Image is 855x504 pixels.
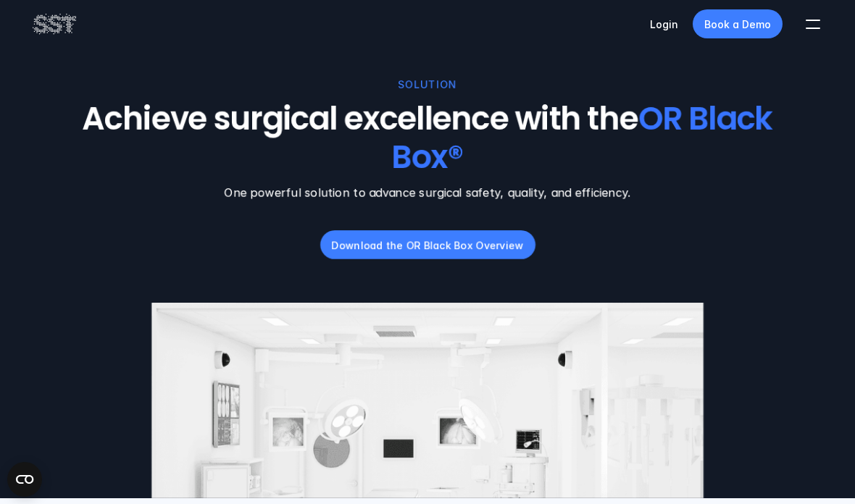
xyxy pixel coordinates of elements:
p: Download the OR Black Box Overview [332,238,524,253]
p: Book a Demo [704,17,771,32]
span: OR Black Box® [391,96,779,179]
p: SOLUTION [398,77,457,93]
button: Open CMP widget [7,462,42,497]
a: Book a Demo [693,9,783,38]
p: One powerful solution to advance surgical safety, quality, and efficiency. [17,184,838,201]
a: Login [650,18,678,30]
a: Download the OR Black Box Overview [320,230,535,259]
h1: Achieve surgical excellence with the [75,100,780,177]
img: SST logo [33,12,76,36]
